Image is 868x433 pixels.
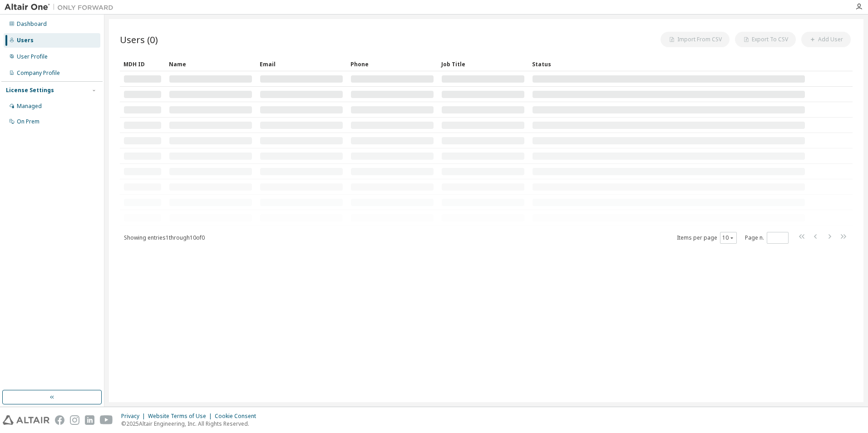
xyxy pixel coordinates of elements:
button: Import From CSV [661,32,730,47]
p: © 2025 Altair Engineering, Inc. All Rights Reserved. [121,420,261,428]
img: facebook.svg [55,415,64,425]
div: Phone [350,57,434,71]
div: Email [260,57,343,71]
div: Company Profile [17,69,60,77]
div: Name [169,57,252,71]
button: 10 [722,234,735,241]
div: Status [532,57,805,71]
div: Users [17,37,34,44]
div: Managed [17,103,42,110]
div: Dashboard [17,20,47,28]
span: Items per page [677,232,737,244]
span: Page n. [745,232,789,244]
div: Privacy [121,413,148,420]
div: User Profile [17,53,48,60]
span: Showing entries 1 through 10 of 0 [124,234,205,241]
div: MDH ID [123,57,162,71]
img: instagram.svg [70,415,79,425]
button: Export To CSV [735,32,796,47]
div: Job Title [441,57,525,71]
img: youtube.svg [100,415,113,425]
img: altair_logo.svg [3,415,49,425]
div: Cookie Consent [215,413,261,420]
div: License Settings [6,87,54,94]
div: Website Terms of Use [148,413,215,420]
span: Users (0) [120,33,158,46]
img: Altair One [5,3,118,12]
button: Add User [801,32,851,47]
div: On Prem [17,118,39,125]
img: linkedin.svg [85,415,94,425]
